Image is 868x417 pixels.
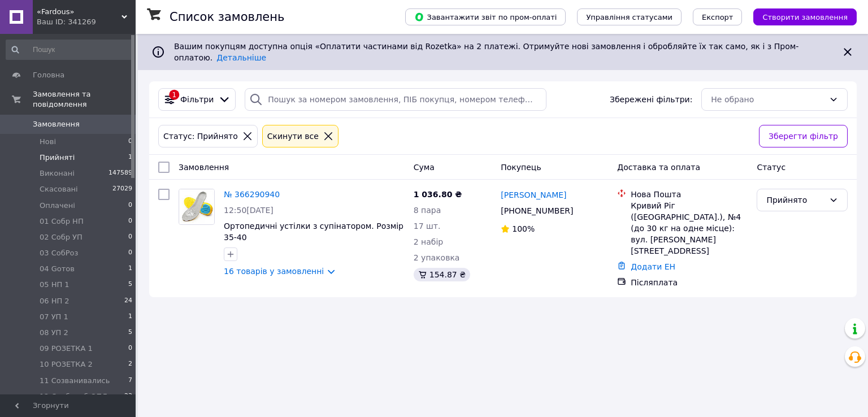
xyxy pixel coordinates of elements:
div: Не обрано [711,93,824,106]
span: 1 [128,312,132,322]
span: Оплачені [40,201,75,211]
div: Післяплата [631,277,748,288]
span: Покупець [501,163,541,172]
span: 0 [128,137,132,147]
h1: Список замовлень [170,10,284,24]
div: Ваш ID: 341269 [37,17,136,27]
span: Виконані [40,168,75,179]
button: Експорт [693,8,743,25]
a: Фото товару [179,189,215,225]
span: 01 Cобр НП [40,216,84,227]
span: 27029 [112,184,132,194]
span: Cума [414,163,435,172]
span: 7 [128,376,132,386]
span: Скасовані [40,184,78,194]
span: «Fardous» [37,7,121,17]
span: 0 [128,344,132,354]
a: [PERSON_NAME] [501,189,566,201]
div: Статус: Прийнято [161,130,240,142]
span: 100% [512,224,535,233]
div: Прийнято [766,194,824,206]
a: Детальніше [216,53,266,62]
span: Управління статусами [586,13,672,21]
span: 23 [124,392,132,402]
span: 1 [128,153,132,163]
span: Зберегти фільтр [769,130,838,142]
span: 03 CобРоз [40,248,78,258]
span: Статус [757,163,785,172]
input: Пошук за номером замовлення, ПІБ покупця, номером телефону, Email, номером накладної [245,88,546,111]
span: 02 Cобр УП [40,232,83,242]
span: 1 [128,264,132,274]
span: Замовлення [179,163,229,172]
span: 07 УП 1 [40,312,68,322]
div: Кривий Ріг ([GEOGRAPHIC_DATA].), №4 (до 30 кг на одне місце): вул. [PERSON_NAME][STREET_ADDRESS] [631,200,748,257]
span: Нові [40,137,56,147]
a: 16 товарів у замовленні [224,267,324,276]
span: 0 [128,248,132,258]
span: Вашим покупцям доступна опція «Оплатити частинами від Rozetka» на 2 платежі. Отримуйте нові замов... [174,42,798,62]
span: Прийняті [40,153,75,163]
div: Cкинути все [265,130,321,142]
span: Доставка та оплата [617,163,700,172]
span: Завантажити звіт по пром-оплаті [414,12,557,22]
img: Фото товару [179,189,214,224]
button: Управління статусами [577,8,682,25]
span: 17 шт. [414,221,441,231]
span: 12:50[DATE] [224,206,274,215]
span: Замовлення та повідомлення [33,89,136,110]
span: 5 [128,280,132,290]
span: Замовлення [33,119,80,129]
span: 2 [128,359,132,370]
a: Додати ЕН [631,262,675,271]
span: Експорт [702,13,734,21]
span: 2 упаковка [414,253,460,262]
button: Зберегти фільтр [759,125,848,147]
span: 0 [128,201,132,211]
a: № 366290940 [224,190,280,199]
span: 24 [124,296,132,306]
a: Створити замовлення [742,12,857,21]
span: 09 РОЗЕТКА 1 [40,344,93,354]
span: 2 набір [414,237,444,246]
span: 06 НП 2 [40,296,70,306]
span: 0 [128,216,132,227]
span: 0 [128,232,132,242]
span: 05 НП 1 [40,280,70,290]
span: Створити замовлення [762,13,848,21]
span: 11 Созванивались [40,376,110,386]
div: Нова Пошта [631,189,748,200]
span: 04 Gотов [40,264,75,274]
input: Пошук [6,40,133,60]
span: 08 УП 2 [40,328,68,338]
div: 154.87 ₴ [414,268,470,281]
span: 8 пара [414,206,441,215]
span: Збережені фільтри: [610,94,692,105]
span: [PHONE_NUMBER] [501,206,573,215]
span: 1 036.80 ₴ [414,190,462,199]
button: Завантажити звіт по пром-оплаті [405,8,566,25]
span: Головна [33,70,64,80]
span: 147589 [108,168,132,179]
span: 10 РОЗЕТКА 2 [40,359,93,370]
button: Створити замовлення [753,8,857,25]
span: 5 [128,328,132,338]
span: 12 Сообщ об ОПЛ [40,392,107,402]
span: Фільтри [180,94,214,105]
a: Ортопедичні устілки з супінатором. Розмір 35-40 [224,221,403,242]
